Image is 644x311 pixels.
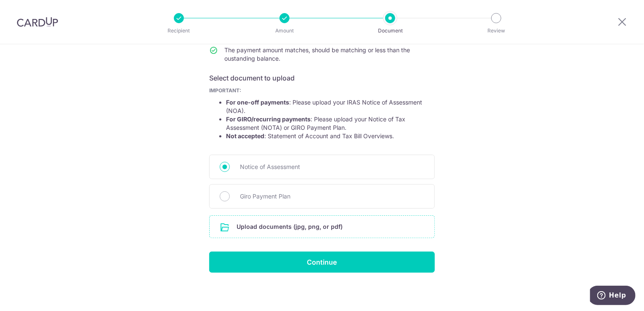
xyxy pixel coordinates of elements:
strong: Not accepted [226,132,264,139]
li: : Please upload your IRAS Notice of Assessment (NOA). [226,98,435,115]
p: Recipient [148,27,210,35]
iframe: Opens a widget where you can find more information [590,286,636,307]
strong: For GIRO/recurring payments [226,115,311,123]
div: Upload documents (jpg, png, or pdf) [209,215,435,238]
b: IMPORTANT: [209,87,241,94]
span: Notice of Assessment [240,162,424,172]
img: CardUp [17,17,58,27]
li: : Statement of Account and Tax Bill Overviews. [226,132,435,140]
input: Continue [209,252,435,273]
li: : Please upload your Notice of Tax Assessment (NOTA) or GIRO Payment Plan. [226,115,435,132]
h6: Select document to upload [209,73,435,83]
span: The payment amount matches, should be matching or less than the oustanding balance. [224,46,410,62]
p: Document [359,27,421,35]
p: Amount [253,27,316,35]
strong: For one-off payments [226,99,289,106]
p: Review [465,27,527,35]
span: Giro Payment Plan [240,191,424,201]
